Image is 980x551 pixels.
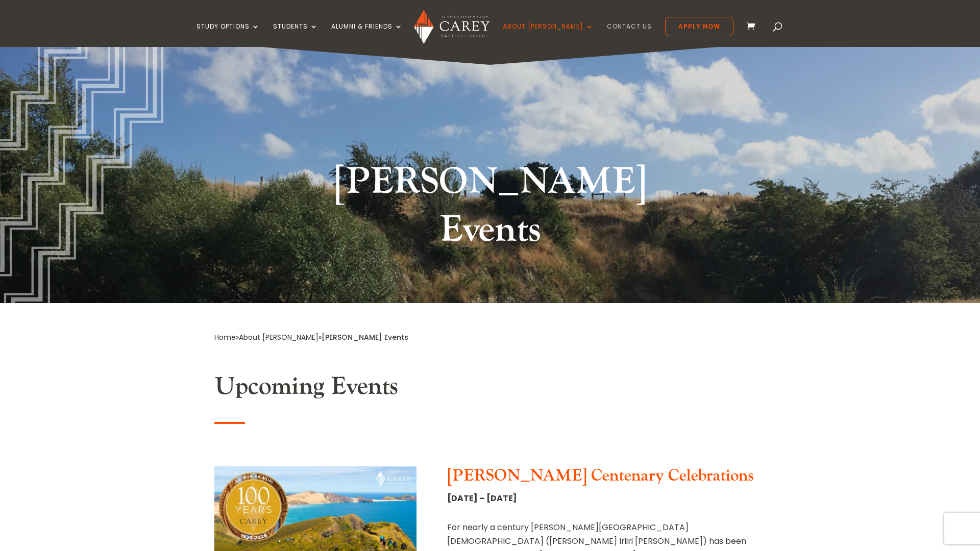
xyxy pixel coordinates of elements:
[214,372,766,407] h2: Upcoming Events
[503,23,594,47] a: About [PERSON_NAME]
[414,10,489,44] img: Carey Baptist College
[607,23,652,47] a: Contact Us
[447,492,517,504] strong: [DATE] – [DATE]
[331,23,403,47] a: Alumni & Friends
[299,158,681,259] h1: [PERSON_NAME] Events
[197,23,260,47] a: Study Options
[665,17,733,36] a: Apply Now
[214,332,236,342] a: Home
[273,23,318,47] a: Students
[322,332,408,342] span: [PERSON_NAME] Events
[214,332,408,342] span: » »
[447,466,766,491] h3: [PERSON_NAME] Centenary Celebrations
[239,332,318,342] a: About [PERSON_NAME]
